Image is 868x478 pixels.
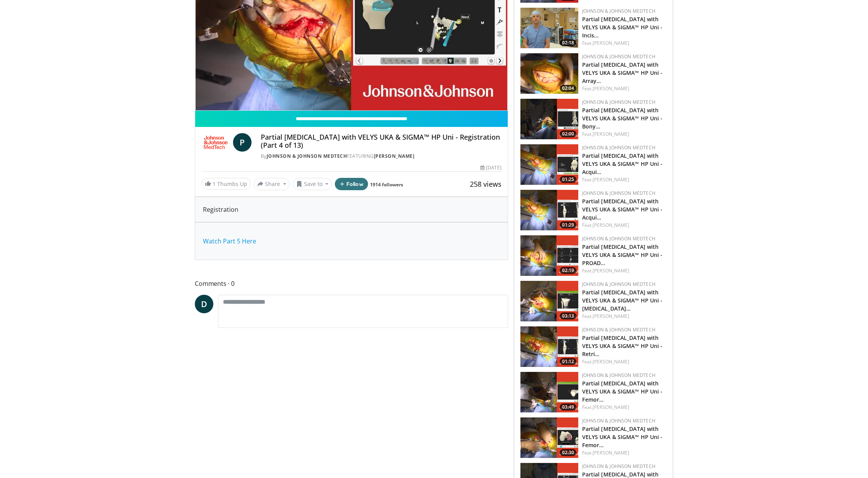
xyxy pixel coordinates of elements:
[582,15,663,39] a: Partial [MEDICAL_DATA] with VELYS UKA & SIGMA™ HP Uni - Incis…
[582,106,663,130] a: Partial [MEDICAL_DATA] with VELYS UKA & SIGMA™ HP Uni - Bony…
[582,61,663,84] a: Partial [MEDICAL_DATA] with VELYS UKA & SIGMA™ HP Uni - Array…
[560,130,576,137] span: 02:00
[582,198,663,221] a: Partial [MEDICAL_DATA] with VELYS UKA & SIGMA™ HP Uni - Acqui…
[370,181,403,188] a: 1914 followers
[582,53,655,60] a: Johnson & Johnson MedTech
[267,153,347,159] a: Johnson & Johnson MedTech
[593,267,629,274] a: [PERSON_NAME]
[582,152,663,176] a: Partial [MEDICAL_DATA] with VELYS UKA & SIGMA™ HP Uni - Acqui…
[520,372,578,412] a: 03:49
[560,85,576,92] span: 02:04
[520,281,578,321] a: 03:13
[582,372,655,378] a: Johnson & Johnson MedTech
[582,326,655,333] a: Johnson & Johnson MedTech
[593,222,629,228] a: [PERSON_NAME]
[520,326,578,367] a: 01:12
[593,449,629,456] a: [PERSON_NAME]
[582,99,655,105] a: Johnson & Johnson MedTech
[254,178,290,190] button: Share
[201,133,230,152] img: Johnson & Johnson MedTech
[520,53,578,94] a: 02:04
[560,449,576,456] span: 02:30
[203,237,256,245] a: Watch Part 5 Here
[520,372,578,412] img: 13513cbe-2183-4149-ad2a-2a4ce2ec625a.png.150x105_q85_crop-smart_upscale.png
[560,39,576,46] span: 02:18
[520,417,578,458] a: 02:30
[582,85,667,92] div: Feat.
[520,99,578,139] a: 02:00
[582,404,667,411] div: Feat.
[560,358,576,365] span: 01:12
[520,235,578,276] a: 02:19
[582,8,655,14] a: Johnson & Johnson MedTech
[593,404,629,410] a: [PERSON_NAME]
[582,176,667,183] div: Feat.
[582,235,655,242] a: Johnson & Johnson MedTech
[520,190,578,230] img: dd3a4334-c556-4f04-972a-bd0a847124c3.png.150x105_q85_crop-smart_upscale.png
[582,334,663,358] a: Partial [MEDICAL_DATA] with VELYS UKA & SIGMA™ HP Uni - Retri…
[233,133,252,152] a: P
[593,313,629,319] a: [PERSON_NAME]
[582,380,663,403] a: Partial [MEDICAL_DATA] with VELYS UKA & SIGMA™ HP Uni - Femor…
[582,131,667,138] div: Feat.
[582,449,667,456] div: Feat.
[593,85,629,92] a: [PERSON_NAME]
[520,190,578,230] a: 01:29
[593,176,629,183] a: [PERSON_NAME]
[261,153,502,160] div: By FEATURING
[582,40,667,47] div: Feat.
[582,222,667,229] div: Feat.
[582,463,655,470] a: Johnson & Johnson MedTech
[593,40,629,46] a: [PERSON_NAME]
[201,178,251,190] a: 1 Thumbs Up
[560,221,576,228] span: 01:29
[374,153,415,159] a: [PERSON_NAME]
[261,133,502,150] h4: Partial [MEDICAL_DATA] with VELYS UKA & SIGMA™ HP Uni - Registration (Part 4 of 13)
[582,313,667,320] div: Feat.
[560,404,576,410] span: 03:49
[520,417,578,458] img: 27e23ca4-618a-4dda-a54e-349283c0b62a.png.150x105_q85_crop-smart_upscale.png
[520,8,578,48] a: 02:18
[520,53,578,94] img: de91269e-dc9f-44d3-9315-4c54a60fc0f6.png.150x105_q85_crop-smart_upscale.png
[195,197,508,222] div: Registration
[520,99,578,139] img: 10880183-925c-4d1d-aa73-511a6d8478f5.png.150x105_q85_crop-smart_upscale.png
[560,267,576,274] span: 02:19
[582,289,663,312] a: Partial [MEDICAL_DATA] with VELYS UKA & SIGMA™ HP Uni - [MEDICAL_DATA]…
[195,279,508,289] span: Comments 0
[480,164,501,171] div: [DATE]
[520,281,578,321] img: fca33e5d-2676-4c0d-8432-0e27cf4af401.png.150x105_q85_crop-smart_upscale.png
[520,326,578,367] img: 27d2ec60-bae8-41df-9ceb-8f0e9b1e3492.png.150x105_q85_crop-smart_upscale.png
[520,144,578,185] img: e08a7d39-3b34-4ac3-abe8-53cc16b57bb7.png.150x105_q85_crop-smart_upscale.png
[335,178,368,190] button: Follow
[582,425,663,449] a: Partial [MEDICAL_DATA] with VELYS UKA & SIGMA™ HP Uni - Femor…
[520,8,578,48] img: 54cbb26e-ac4b-4a39-a481-95817778ae11.png.150x105_q85_crop-smart_upscale.png
[293,178,332,190] button: Save to
[470,179,502,189] span: 258 views
[520,235,578,276] img: 24f85217-e9a2-4ad7-b6cc-807e6ea433f3.png.150x105_q85_crop-smart_upscale.png
[582,144,655,151] a: Johnson & Johnson MedTech
[582,358,667,365] div: Feat.
[560,312,576,319] span: 03:13
[582,281,655,287] a: Johnson & Johnson MedTech
[213,180,216,187] span: 1
[520,144,578,185] a: 01:25
[560,176,576,183] span: 01:25
[582,267,667,274] div: Feat.
[582,190,655,196] a: Johnson & Johnson MedTech
[582,243,663,267] a: Partial [MEDICAL_DATA] with VELYS UKA & SIGMA™ HP Uni - PROAD…
[195,295,213,313] a: D
[582,417,655,424] a: Johnson & Johnson MedTech
[593,358,629,365] a: [PERSON_NAME]
[593,131,629,137] a: [PERSON_NAME]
